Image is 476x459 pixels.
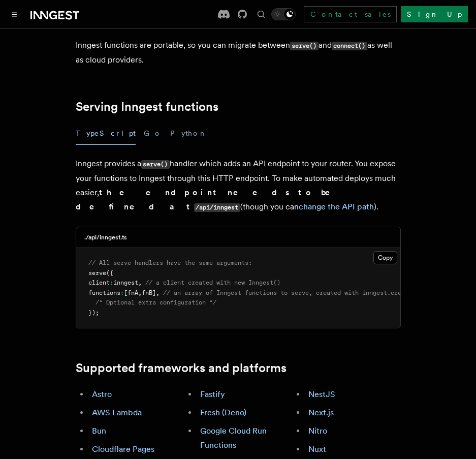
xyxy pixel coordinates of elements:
[88,279,110,286] span: client
[88,259,252,266] span: // All serve handlers have the same arguments:
[163,289,448,296] span: // an array of Inngest functions to serve, created with inngest.createFunction()
[308,389,335,399] a: NestJS
[373,251,397,264] button: Copy
[308,444,326,454] a: Nuxt
[170,122,207,145] button: Python
[138,279,142,286] span: ,
[76,188,344,211] strong: the endpoint needs to be defined at
[144,122,162,145] button: Go
[200,408,246,417] a: Fresh (Deno)
[84,233,127,241] h3: ./api/inngest.ts
[88,289,120,296] span: functions
[92,408,142,417] a: AWS Lambda
[271,8,296,20] button: Toggle dark mode
[290,42,319,50] code: serve()
[88,269,106,277] span: serve
[96,299,216,306] span: /* Optional extra configuration */
[106,269,113,277] span: ({
[8,8,20,20] button: Toggle navigation
[304,6,397,22] a: Contact sales
[141,160,170,169] code: serve()
[200,389,225,399] a: Fastify
[76,38,401,67] p: Inngest functions are portable, so you can migrate between and as well as cloud providers.
[332,42,367,50] code: connect()
[156,289,160,296] span: ,
[401,6,468,22] a: Sign Up
[255,8,267,20] button: Find something...
[299,202,374,211] a: change the API path
[110,279,113,286] span: :
[92,426,106,436] a: Bun
[194,203,240,212] code: /api/inngest
[308,426,327,436] a: Nitro
[113,279,138,286] span: inngest
[138,289,142,296] span: ,
[145,279,280,286] span: // a client created with new Inngest()
[76,361,287,375] a: Supported frameworks and platforms
[88,309,99,316] span: });
[76,122,136,145] button: TypeScript
[76,157,401,215] p: Inngest provides a handler which adds an API endpoint to your router. You expose your functions t...
[142,289,156,296] span: fnB]
[124,289,138,296] span: [fnA
[92,444,154,454] a: Cloudflare Pages
[308,408,334,417] a: Next.js
[76,100,218,114] a: Serving Inngest functions
[200,426,267,450] a: Google Cloud Run Functions
[92,389,112,399] a: Astro
[120,289,124,296] span: :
